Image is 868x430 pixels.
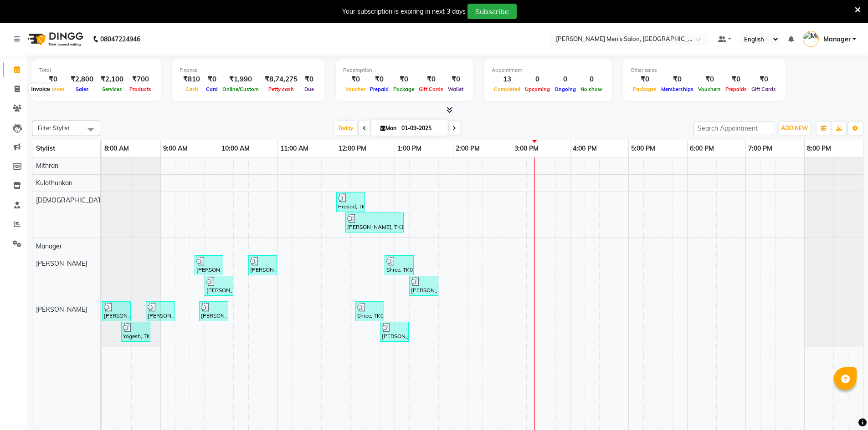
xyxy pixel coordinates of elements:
[205,277,232,294] div: [PERSON_NAME], TK06, 09:45 AM-10:15 AM, [PERSON_NAME] Design
[552,74,578,85] div: 0
[805,142,833,155] a: 8:00 PM
[446,86,466,92] span: Wallet
[219,142,252,155] a: 10:00 AM
[356,303,383,320] div: Shree, TK09, 12:20 PM-12:50 PM, Hair Cut & [PERSON_NAME] Trim
[261,74,301,85] div: ₹8,74,275
[36,162,58,170] span: Mithran
[23,26,86,52] img: logo
[453,142,482,155] a: 2:00 PM
[220,86,261,92] span: Online/Custom
[36,144,55,152] span: Stylist
[410,277,437,294] div: [PERSON_NAME], TK11, 01:15 PM-01:45 PM, Express Cut
[200,303,227,320] div: [PERSON_NAME], TK05, 09:40 AM-10:10 AM, Hair Cut & [PERSON_NAME] Trim
[346,214,403,231] div: [PERSON_NAME], TK10, 12:10 PM-01:10 PM, Hair Cut (INCL HAIR WASH),[PERSON_NAME] Design
[523,86,552,92] span: Upcoming
[180,74,204,85] div: ₹810
[492,74,523,85] div: 13
[570,142,599,155] a: 4:00 PM
[342,7,466,16] div: Your subscription is expiring in next 3 days
[381,323,408,340] div: [PERSON_NAME], TK11, 12:45 PM-01:15 PM, Hair Cut & [PERSON_NAME] Trim
[249,257,276,274] div: [PERSON_NAME], TK07, 10:30 AM-11:00 AM, Express Cut
[337,193,364,211] div: Prasad, TK08, 12:00 PM-12:30 PM, Kid's Cut
[100,86,124,92] span: Services
[696,86,723,92] span: Vouchers
[578,74,605,85] div: 0
[343,86,368,92] span: Voucher
[512,142,541,155] a: 3:00 PM
[278,142,311,155] a: 11:00 AM
[334,121,357,135] span: Today
[302,86,316,92] span: Due
[301,74,317,85] div: ₹0
[723,74,749,85] div: ₹0
[492,66,605,74] div: Appointment
[395,142,424,155] a: 1:00 PM
[368,74,391,85] div: ₹0
[578,86,605,92] span: No show
[385,257,413,274] div: Shree, TK09, 12:50 PM-01:20 PM, Hair Cut & [PERSON_NAME] Trim
[36,196,107,204] span: [DEMOGRAPHIC_DATA]
[693,121,773,135] input: Search Appointment
[749,74,778,85] div: ₹0
[73,86,91,92] span: Sales
[631,74,659,85] div: ₹0
[36,305,87,314] span: [PERSON_NAME]
[36,179,72,187] span: Kulothunkan
[161,142,190,155] a: 9:00 AM
[38,124,70,132] span: Filter Stylist
[803,31,819,47] img: Manager
[696,74,723,85] div: ₹0
[629,142,657,155] a: 5:00 PM
[127,74,154,85] div: ₹700
[220,74,261,85] div: ₹1,990
[368,86,391,92] span: Prepaid
[39,74,67,85] div: ₹0
[659,86,696,92] span: Memberships
[446,74,466,85] div: ₹0
[97,74,127,85] div: ₹2,100
[552,86,578,92] span: Ongoing
[102,142,131,155] a: 8:00 AM
[147,303,174,320] div: [PERSON_NAME], TK03, 08:45 AM-09:15 AM, Express Cut
[416,74,446,85] div: ₹0
[749,86,778,92] span: Gift Cards
[779,122,810,135] button: ADD NEW
[631,86,659,92] span: Packages
[204,74,220,85] div: ₹0
[391,74,416,85] div: ₹0
[391,86,416,92] span: Package
[830,394,859,421] iframe: chat widget
[416,86,446,92] span: Gift Cards
[183,86,200,92] span: Cash
[39,66,154,74] div: Total
[195,257,222,274] div: [PERSON_NAME], TK04, 09:35 AM-10:05 AM, Hair Cut & [PERSON_NAME] Trim
[659,74,696,85] div: ₹0
[688,142,716,155] a: 6:00 PM
[823,35,851,44] span: Manager
[631,66,778,74] div: Other sales
[36,259,87,268] span: [PERSON_NAME]
[29,84,52,95] div: Invoice
[523,74,552,85] div: 0
[336,142,369,155] a: 12:00 PM
[103,303,130,320] div: [PERSON_NAME], TK01, 08:00 AM-08:30 AM, Express Cut
[67,74,97,85] div: ₹2,800
[343,66,466,74] div: Redemption
[399,121,444,135] input: 2025-09-01
[343,74,368,85] div: ₹0
[781,125,808,132] span: ADD NEW
[36,242,62,250] span: Manager
[492,86,523,92] span: Completed
[467,4,517,19] button: Subscribe
[122,323,149,340] div: Yogesh, TK02, 08:20 AM-08:50 AM, Express Cut
[723,86,749,92] span: Prepaids
[378,125,399,132] span: Mon
[127,86,154,92] span: Products
[266,86,296,92] span: Petty cash
[746,142,775,155] a: 7:00 PM
[204,86,220,92] span: Card
[180,66,317,74] div: Finance
[100,26,140,52] b: 08047224946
